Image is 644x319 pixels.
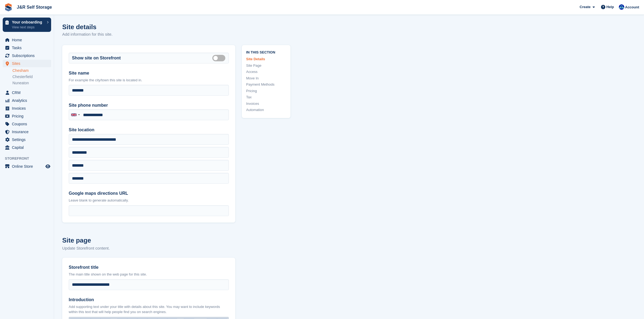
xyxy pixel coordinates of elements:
[5,156,54,161] span: Storefront
[3,52,51,59] a: menu
[4,3,12,11] img: stora-icon-8386f47178a22dfd0bd8f6a31ec36ba5ce8667c1dd55bd0f319d3a0aa187defe.svg
[12,36,44,44] span: Home
[45,163,51,170] a: Preview store
[69,272,229,277] p: The main title shown on the web page for this site.
[246,107,286,113] a: Automation
[69,264,229,271] label: Storefront title
[3,60,51,67] a: menu
[619,4,624,10] img: Steve Revell
[625,5,639,10] span: Account
[246,95,286,100] a: Tax
[3,120,51,128] a: menu
[12,25,44,30] p: View next steps
[246,69,286,75] a: Access
[69,102,229,109] label: Site phone number
[69,127,229,133] label: Site location
[246,56,286,62] a: Site Details
[246,63,286,68] a: Site Page
[3,128,51,136] a: menu
[62,23,113,31] h1: Site details
[12,136,44,143] span: Settings
[69,78,229,83] p: For example the city/town this site is located in.
[69,70,229,76] label: Site name
[246,101,286,106] a: Invoices
[12,128,44,136] span: Insurance
[12,97,44,104] span: Analytics
[3,105,51,112] a: menu
[3,136,51,143] a: menu
[3,36,51,44] a: menu
[12,112,44,120] span: Pricing
[3,163,51,170] a: menu
[69,190,229,197] label: Google maps directions URL
[62,236,235,245] h2: Site page
[12,163,44,170] span: Online Store
[12,144,44,151] span: Capital
[12,105,44,112] span: Invoices
[62,245,235,251] p: Update Storefront content.
[246,76,286,81] a: Move In
[580,4,590,10] span: Create
[3,97,51,104] a: menu
[212,58,227,58] label: Is public
[3,144,51,151] a: menu
[69,304,229,315] p: Add supporting text under your title with details about this site. You may want to include keywor...
[12,60,44,67] span: Sites
[69,110,81,120] div: United Kingdom: +44
[69,297,229,303] label: Introduction
[246,82,286,87] a: Payment Methods
[3,18,51,32] a: Your onboarding View next steps
[12,44,44,52] span: Tasks
[3,44,51,52] a: menu
[62,31,113,38] p: Add information for this site.
[606,4,614,10] span: Help
[3,112,51,120] a: menu
[3,89,51,96] a: menu
[12,74,51,79] a: Chesterfield
[12,89,44,96] span: CRM
[12,120,44,128] span: Coupons
[246,49,286,55] span: In this section
[69,198,229,203] p: Leave blank to generate automatically.
[12,20,44,24] p: Your onboarding
[15,3,54,12] a: J&R Self Storage
[246,88,286,94] a: Pricing
[12,68,51,73] a: Chesham
[12,80,51,86] a: Nuneaton
[12,52,44,59] span: Subscriptions
[72,55,121,61] label: Show site on Storefront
